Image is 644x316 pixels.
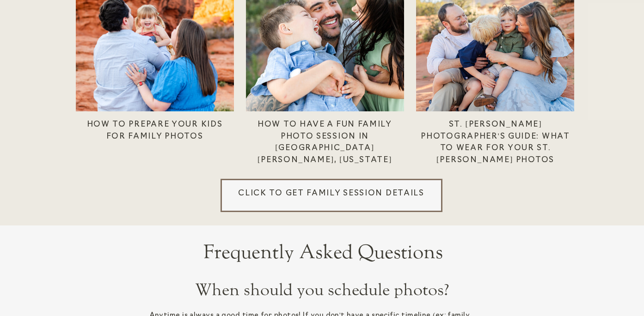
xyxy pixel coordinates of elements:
[45,281,600,305] h2: When should you schedule photos?
[246,119,404,150] a: How to have a fun family photo session in [GEOGRAPHIC_DATA][PERSON_NAME], [US_STATE]
[417,119,574,150] a: St. [PERSON_NAME] Photographer's Guide: What to WEar for your St. [PERSON_NAME] Photos
[76,119,233,150] a: How to prepare your kids for family photos
[233,188,430,198] a: Click to get Family session details
[45,241,602,260] h2: Frequently Asked Questions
